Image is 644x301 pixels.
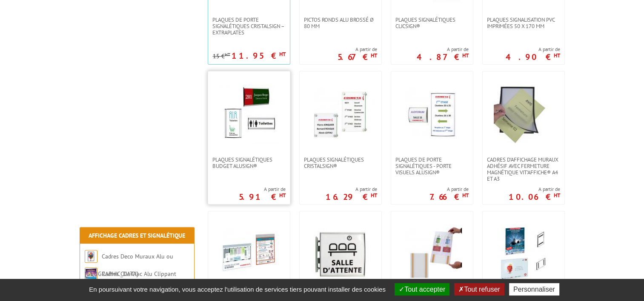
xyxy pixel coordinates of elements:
[371,52,377,59] sup: HT
[402,224,462,284] img: Porte-visuels adhésifs éco muraux
[213,53,230,60] p: 15 €
[391,17,473,29] a: Plaques signalétiques ClicSign®
[311,224,370,284] img: PLAQUE SIGNALÉTIQUE DRAPEAU DOUBLE-FACES ALUSIGN®
[239,194,286,199] p: 5.91 €
[509,186,560,193] span: A partir de
[454,283,504,295] button: Tout refuser
[417,46,469,53] span: A partir de
[509,194,560,199] p: 10.06 €
[429,186,469,193] span: A partir de
[487,156,560,182] span: Cadres d’affichage muraux adhésif avec fermeture magnétique VIT’AFFICHE® A4 et A3
[326,194,377,199] p: 16.29 €
[371,192,377,199] sup: HT
[102,270,176,278] a: Cadres Clic-Clac Alu Clippant
[85,253,173,278] a: Cadres Deco Muraux Alu ou [GEOGRAPHIC_DATA]
[462,52,469,59] sup: HT
[395,156,469,176] span: Plaques de porte signalétiques - Porte Visuels AluSign®
[417,54,469,60] p: 4.87 €
[300,156,381,169] a: Plaques signalétiques CristalSign®
[225,51,230,57] sup: HT
[326,186,377,193] span: A partir de
[554,192,560,199] sup: HT
[391,156,473,176] a: Plaques de porte signalétiques - Porte Visuels AluSign®
[304,17,377,29] span: Pictos ronds alu brossé Ø 80 mm
[89,232,185,239] a: Affichage Cadres et Signalétique
[494,224,553,284] img: Porte-visuels muraux rigides et adhésifs
[304,156,377,169] span: Plaques signalétiques CristalSign®
[395,17,469,29] span: Plaques signalétiques ClicSign®
[219,224,279,284] img: Porte-visuels muraux verticaux avec perforations portrait ou paysage
[219,84,279,144] img: Plaques Signalétiques Budget AluSign®
[395,283,449,295] button: Tout accepter
[429,194,469,199] p: 7.66 €
[509,283,559,295] button: Personnaliser (fenêtre modale)
[338,46,377,53] span: A partir de
[279,192,286,199] sup: HT
[462,192,469,199] sup: HT
[402,84,462,144] img: Plaques de porte signalétiques - Porte Visuels AluSign®
[506,46,560,53] span: A partir de
[483,17,564,29] a: Plaques signalisation PVC imprimées 50 x 170 mm
[85,250,97,263] img: Cadres Deco Muraux Alu ou Bois
[487,17,560,29] span: Plaques signalisation PVC imprimées 50 x 170 mm
[300,17,381,29] a: Pictos ronds alu brossé Ø 80 mm
[311,84,370,144] img: Plaques signalétiques CristalSign®
[208,17,290,36] a: Plaques de porte signalétiques CristalSign – extraplates
[212,17,286,36] span: Plaques de porte signalétiques CristalSign – extraplates
[208,156,290,169] a: Plaques Signalétiques Budget AluSign®
[483,156,564,182] a: Cadres d’affichage muraux adhésif avec fermeture magnétique VIT’AFFICHE® A4 et A3
[338,54,377,60] p: 5.67 €
[85,286,390,293] span: En poursuivant votre navigation, vous acceptez l'utilisation de services tiers pouvant installer ...
[506,54,560,60] p: 4.90 €
[279,51,286,58] sup: HT
[494,84,553,144] img: Cadres d’affichage muraux adhésif avec fermeture magnétique VIT’AFFICHE® A4 et A3
[232,53,286,58] p: 11.95 €
[554,52,560,59] sup: HT
[212,156,286,169] span: Plaques Signalétiques Budget AluSign®
[239,186,286,193] span: A partir de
